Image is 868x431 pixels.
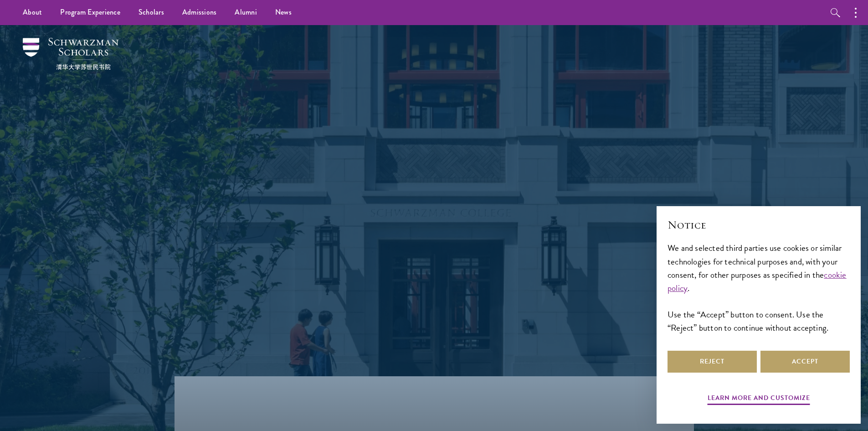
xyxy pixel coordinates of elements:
h2: Notice [668,217,850,233]
img: Schwarzman Scholars [23,38,118,70]
div: We and selected third parties use cookies or similar technologies for technical purposes and, wit... [668,241,850,334]
button: Accept [760,351,850,373]
a: cookie policy [668,268,847,295]
button: Reject [668,351,757,373]
button: Learn more and customize [708,392,810,406]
